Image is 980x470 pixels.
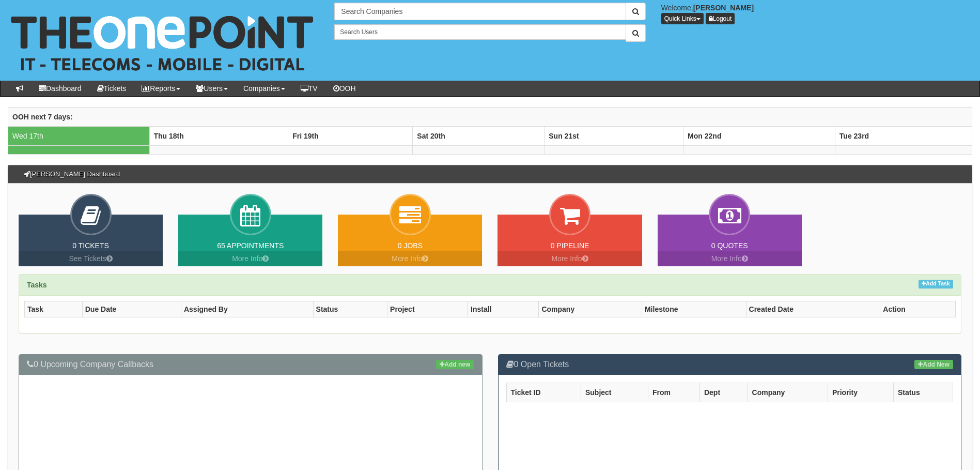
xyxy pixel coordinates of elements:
[880,301,956,317] th: Action
[313,301,387,317] th: Status
[711,241,748,250] a: 0 Quotes
[648,383,699,402] th: From
[236,81,293,96] a: Companies
[699,383,748,402] th: Dept
[188,81,236,96] a: Users
[325,81,364,96] a: OOH
[436,360,474,369] a: Add new
[413,126,545,145] th: Sat 20th
[387,301,468,317] th: Project
[19,165,125,183] h3: [PERSON_NAME] Dashboard
[658,251,802,266] a: More Info
[134,81,188,96] a: Reports
[8,107,972,126] th: OOH next 7 days:
[334,3,626,20] input: Search Companies
[893,383,953,402] th: Status
[149,126,288,145] th: Thu 18th
[25,301,83,317] th: Task
[506,360,954,369] h3: 0 Open Tickets
[706,13,735,24] a: Logout
[506,383,581,402] th: Ticket ID
[82,301,181,317] th: Due Date
[835,126,972,145] th: Tue 23rd
[828,383,893,402] th: Priority
[31,81,89,96] a: Dashboard
[497,251,642,266] a: More Info
[334,24,626,40] input: Search Users
[748,383,828,402] th: Company
[746,301,880,317] th: Created Date
[288,126,413,145] th: Fri 19th
[398,241,423,250] a: 0 Jobs
[293,81,325,96] a: TV
[72,241,109,250] a: 0 Tickets
[683,126,835,145] th: Mon 22nd
[642,301,746,317] th: Milestone
[545,126,683,145] th: Sun 21st
[914,360,953,369] a: Add New
[919,280,953,289] a: Add Task
[8,126,150,145] td: Wed 17th
[551,241,589,250] a: 0 Pipeline
[693,4,754,12] b: [PERSON_NAME]
[89,81,134,96] a: Tickets
[654,3,980,24] div: Welcome,
[581,383,648,402] th: Subject
[338,251,482,266] a: More Info
[217,241,284,250] a: 65 Appointments
[19,251,163,266] a: See Tickets
[27,360,474,369] h3: 0 Upcoming Company Callbacks
[468,301,539,317] th: Install
[181,301,313,317] th: Assigned By
[178,251,322,266] a: More Info
[539,301,642,317] th: Company
[661,13,704,24] button: Quick Links
[27,281,47,289] strong: Tasks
